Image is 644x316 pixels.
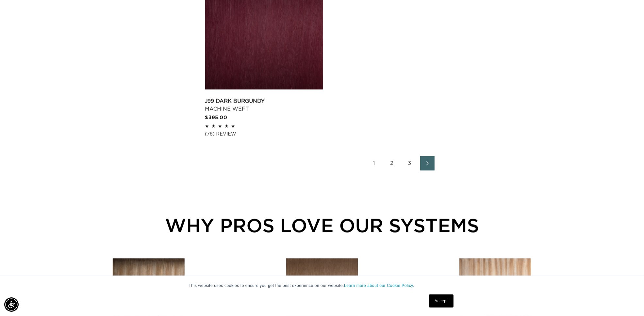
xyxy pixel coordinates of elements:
[344,283,414,288] a: Learn more about our Cookie Policy.
[611,285,644,316] iframe: Chat Widget
[205,97,323,113] a: J99 Dark Burgundy Machine Weft
[429,294,453,308] a: Accept
[367,156,382,171] a: Page 1
[420,156,435,171] a: Next page
[403,156,417,171] a: Page 3
[48,211,597,240] div: WHY PROS LOVE OUR SYSTEMS
[189,283,455,289] p: This website uses cookies to ensure you get the best experience on our website.
[385,156,399,171] a: Page 2
[205,156,597,171] nav: Pagination
[4,297,19,312] div: Accessibility Menu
